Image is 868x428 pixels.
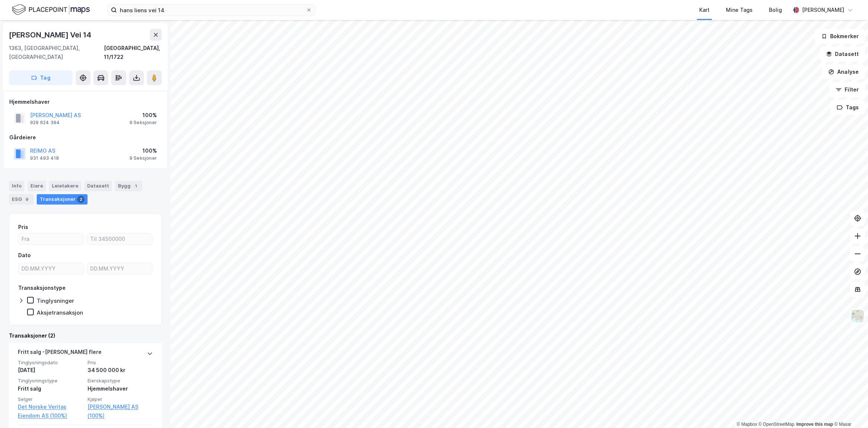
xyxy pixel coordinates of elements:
[132,182,139,190] div: 1
[37,297,74,304] div: Tinglysninger
[18,223,28,232] div: Pris
[87,233,152,245] input: Til 34500000
[88,402,153,420] a: [PERSON_NAME] AS (100%)
[9,97,161,106] div: Hjemmelshaver
[88,396,153,402] span: Kjøper
[769,6,782,14] div: Bolig
[30,155,59,161] div: 931 493 418
[851,309,865,323] img: Z
[9,44,104,62] div: 1363, [GEOGRAPHIC_DATA], [GEOGRAPHIC_DATA]
[737,422,757,427] a: Mapbox
[30,120,60,126] div: 929 624 394
[802,6,844,14] div: [PERSON_NAME]
[129,120,157,126] div: 9 Seksjoner
[19,233,83,245] input: Fra
[9,181,24,191] div: Info
[18,378,83,384] span: Tinglysningstype
[37,194,88,205] div: Transaksjoner
[115,181,142,191] div: Bygg
[87,263,152,274] input: DD.MM.YYYY
[88,359,153,366] span: Pris
[815,29,865,44] button: Bokmerker
[831,100,865,115] button: Tags
[88,384,153,393] div: Hjemmelshaver
[37,309,83,316] div: Aksjetransaksjon
[9,194,34,205] div: ESG
[759,422,795,427] a: OpenStreetMap
[822,64,865,79] button: Analyse
[12,3,90,16] img: logo.f888ab2527a4732fd821a326f86c7f29.svg
[831,392,868,428] iframe: Chat Widget
[18,348,102,359] div: Fritt salg - [PERSON_NAME] flere
[699,6,710,14] div: Kart
[9,29,93,41] div: [PERSON_NAME] Vei 14
[831,392,868,428] div: Kontrollprogram for chat
[9,70,73,85] button: Tag
[9,133,161,142] div: Gårdeiere
[829,82,865,97] button: Filter
[27,181,46,191] div: Eiere
[88,366,153,375] div: 34 500 000 kr
[19,263,83,274] input: DD.MM.YYYY
[104,44,162,62] div: [GEOGRAPHIC_DATA], 11/1722
[84,181,112,191] div: Datasett
[18,251,31,260] div: Dato
[796,422,833,427] a: Improve this map
[820,47,865,62] button: Datasett
[18,359,83,366] span: Tinglysningsdato
[49,181,81,191] div: Leietakere
[23,196,31,203] div: 9
[18,366,83,375] div: [DATE]
[18,402,83,420] a: Det Norske Veritas Eiendom AS (100%)
[129,155,157,161] div: 9 Seksjoner
[18,396,83,402] span: Selger
[18,384,83,393] div: Fritt salg
[18,283,66,292] div: Transaksjonstype
[9,331,162,340] div: Transaksjoner (2)
[117,4,306,16] input: Søk på adresse, matrikkel, gårdeiere, leietakere eller personer
[129,111,157,120] div: 100%
[726,6,753,14] div: Mine Tags
[88,378,153,384] span: Eierskapstype
[129,146,157,155] div: 100%
[77,196,85,203] div: 2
